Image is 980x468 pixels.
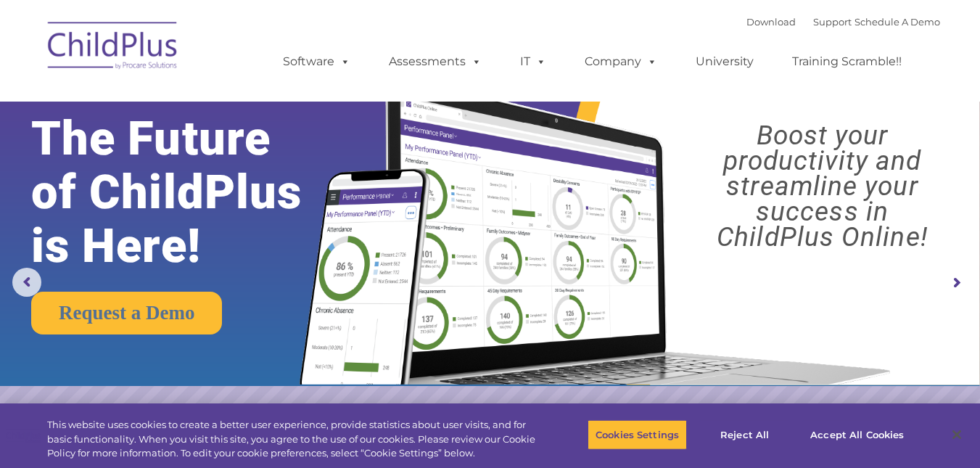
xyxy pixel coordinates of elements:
div: This website uses cookies to create a better user experience, provide statistics about user visit... [47,418,539,461]
font: | [746,16,940,28]
a: Request a Demo [31,292,222,334]
a: Assessments [374,47,496,76]
span: Phone number [202,155,263,166]
a: Download [746,16,796,28]
rs-layer: Boost your productivity and streamline your success in ChildPlus Online! [677,123,968,250]
a: Training Scramble!! [778,47,916,76]
button: Close [941,419,973,451]
span: Last name [202,96,246,107]
button: Cookies Settings [588,419,687,450]
a: Support [813,16,852,28]
a: Software [268,47,365,76]
a: IT [506,47,561,76]
button: Reject All [699,419,790,450]
a: Schedule A Demo [855,16,940,28]
img: ChildPlus by Procare Solutions [41,12,186,84]
a: University [681,47,768,76]
a: Company [570,47,672,76]
rs-layer: The Future of ChildPlus is Here! [31,112,344,273]
button: Accept All Cookies [802,419,912,450]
